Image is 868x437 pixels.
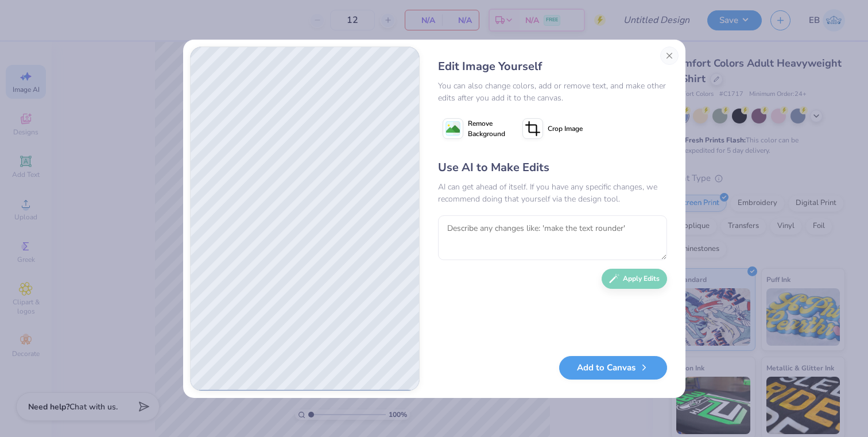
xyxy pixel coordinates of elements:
div: You can also change colors, add or remove text, and make other edits after you add it to the canvas. [438,80,667,104]
span: Crop Image [548,123,583,134]
button: Remove Background [438,114,510,143]
button: Crop Image [518,114,590,143]
div: AI can get ahead of itself. If you have any specific changes, we recommend doing that yourself vi... [438,181,667,205]
span: Remove Background [468,118,505,139]
button: Close [660,47,679,65]
button: Add to Canvas [559,356,667,380]
div: Edit Image Yourself [438,58,667,75]
div: Use AI to Make Edits [438,159,667,176]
